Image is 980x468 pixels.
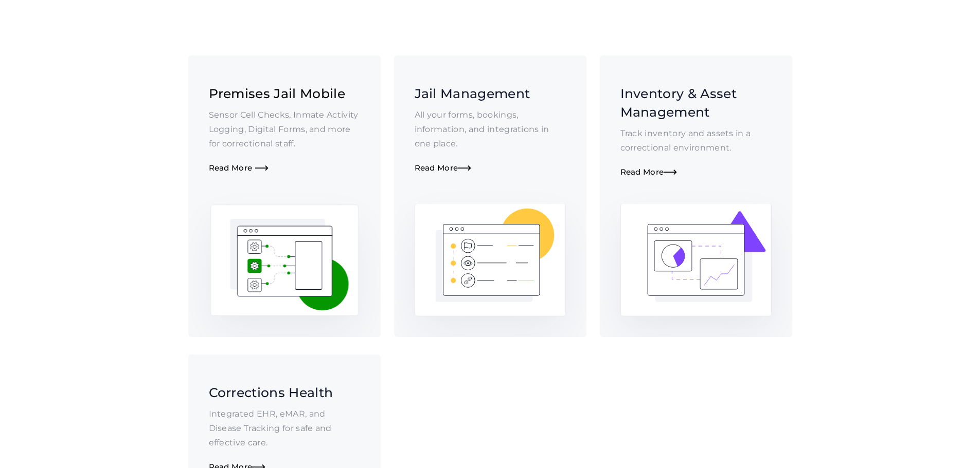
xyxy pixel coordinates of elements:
[394,55,586,337] a: Jail ManagementAll your forms, bookings, information, and integrations in one place.Read More
[620,84,772,121] h3: Inventory & Asset Management
[600,55,792,337] a: Inventory & Asset ManagementTrack inventory and assets in a correctional environment.Read More
[209,163,360,173] div: Read More
[415,84,566,103] h3: Jail Management
[188,55,381,337] a: Premises Jail MobileSensor Cell Checks, Inmate Activity Logging, Digital Forms, and more for corr...
[255,164,269,173] span: 
[664,169,677,177] span: 
[209,108,360,151] p: Sensor Cell Checks, Inmate Activity Logging, Digital Forms, and more for correctional staff.
[620,167,772,177] div: Read More
[458,164,471,173] span: 
[415,108,566,151] p: All your forms, bookings, information, and integrations in one place.
[620,126,772,155] p: Track inventory and assets in a correctional environment.
[209,407,360,450] p: Integrated EHR, eMAR, and Disease Tracking for safe and effective care.
[209,383,360,402] h3: Corrections Health
[209,84,360,103] h3: Premises Jail Mobile
[415,163,566,173] div: Read More
[929,419,980,468] iframe: Chat Widget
